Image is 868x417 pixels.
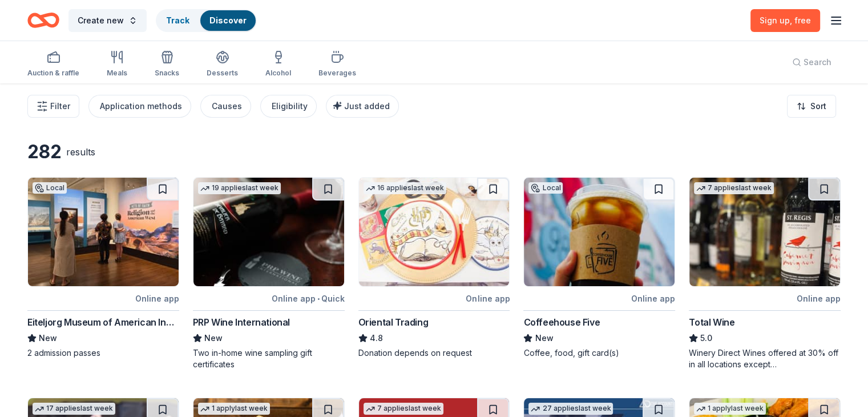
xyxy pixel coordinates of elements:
[810,99,826,113] span: Sort
[689,178,840,286] img: Image for Total Wine
[200,95,251,118] button: Causes
[318,46,356,83] button: Beverages
[39,331,57,345] span: New
[523,315,600,329] div: Coffeehouse Five
[358,347,510,359] div: Donation depends on request
[359,178,510,286] img: Image for Oriental Trading
[318,69,356,78] div: Beverages
[326,95,399,118] button: Just added
[750,9,820,32] a: Sign up, free
[212,99,242,113] div: Causes
[66,145,95,159] div: results
[265,46,291,83] button: Alcohol
[760,15,811,25] span: Sign up
[68,9,147,32] button: Create new
[689,315,734,329] div: Total Wine
[358,315,429,329] div: Oriental Trading
[265,69,291,78] div: Alcohol
[523,347,675,359] div: Coffee, food, gift card(s)
[523,177,675,359] a: Image for Coffeehouse FiveLocalOnline appCoffeehouse FiveNewCoffee, food, gift card(s)
[88,95,191,118] button: Application methods
[528,403,613,415] div: 27 applies last week
[272,291,345,306] div: Online app Quick
[27,95,79,118] button: Filter
[204,331,223,345] span: New
[370,331,383,345] span: 4.8
[155,46,179,83] button: Snacks
[28,178,179,286] img: Image for Eiteljorg Museum of American Indians and Western Art
[27,177,179,359] a: Image for Eiteljorg Museum of American Indians and Western ArtLocalOnline appEiteljorg Museum of ...
[33,182,67,194] div: Local
[33,403,115,415] div: 17 applies last week
[631,291,675,306] div: Online app
[528,182,563,194] div: Local
[198,403,270,415] div: 1 apply last week
[107,46,127,83] button: Meals
[193,347,345,370] div: Two in-home wine sampling gift certificates
[78,14,124,27] span: Create new
[689,177,841,370] a: Image for Total Wine7 applieslast weekOnline appTotal Wine5.0Winery Direct Wines offered at 30% o...
[358,177,510,359] a: Image for Oriental Trading16 applieslast weekOnline appOriental Trading4.8Donation depends on req...
[694,403,766,415] div: 1 apply last week
[797,291,841,306] div: Online app
[155,69,179,78] div: Snacks
[27,46,79,83] button: Auction & raffle
[524,178,675,286] img: Image for Coffeehouse Five
[50,99,70,113] span: Filter
[260,95,317,118] button: Eligibility
[156,9,257,32] button: TrackDiscover
[193,177,345,370] a: Image for PRP Wine International19 applieslast weekOnline app•QuickPRP Wine InternationalNewTwo i...
[689,347,841,370] div: Winery Direct Wines offered at 30% off in all locations except [GEOGRAPHIC_DATA], [GEOGRAPHIC_DAT...
[27,69,79,78] div: Auction & raffle
[135,291,179,306] div: Online app
[790,15,811,25] span: , free
[207,69,238,78] div: Desserts
[27,315,179,329] div: Eiteljorg Museum of American Indians and Western Art
[344,101,390,111] span: Just added
[209,15,247,25] a: Discover
[272,99,308,113] div: Eligibility
[166,15,189,25] a: Track
[198,182,281,194] div: 19 applies last week
[27,7,59,34] a: Home
[193,178,344,286] img: Image for PRP Wine International
[364,182,446,194] div: 16 applies last week
[107,69,127,78] div: Meals
[466,291,510,306] div: Online app
[27,347,179,359] div: 2 admission passes
[193,315,290,329] div: PRP Wine International
[787,95,836,118] button: Sort
[364,403,443,415] div: 7 applies last week
[207,46,238,83] button: Desserts
[700,331,712,345] span: 5.0
[100,99,182,113] div: Application methods
[694,182,774,194] div: 7 applies last week
[317,294,320,303] span: •
[27,141,62,163] div: 282
[535,331,553,345] span: New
